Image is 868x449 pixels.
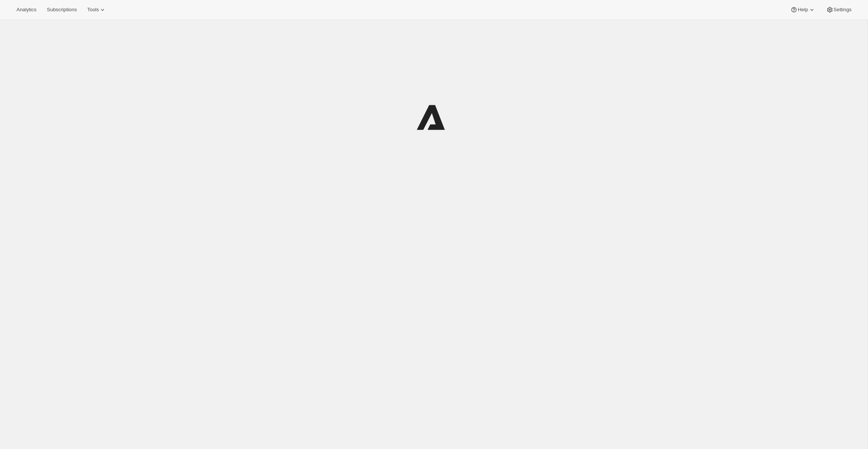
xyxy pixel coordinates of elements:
[42,4,81,15] button: Subscriptions
[798,7,808,13] span: Help
[834,7,852,13] span: Settings
[822,4,856,15] button: Settings
[47,7,77,13] span: Subscriptions
[87,7,99,13] span: Tools
[786,4,820,15] button: Help
[16,7,36,13] span: Analytics
[12,4,41,15] button: Analytics
[83,4,111,15] button: Tools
